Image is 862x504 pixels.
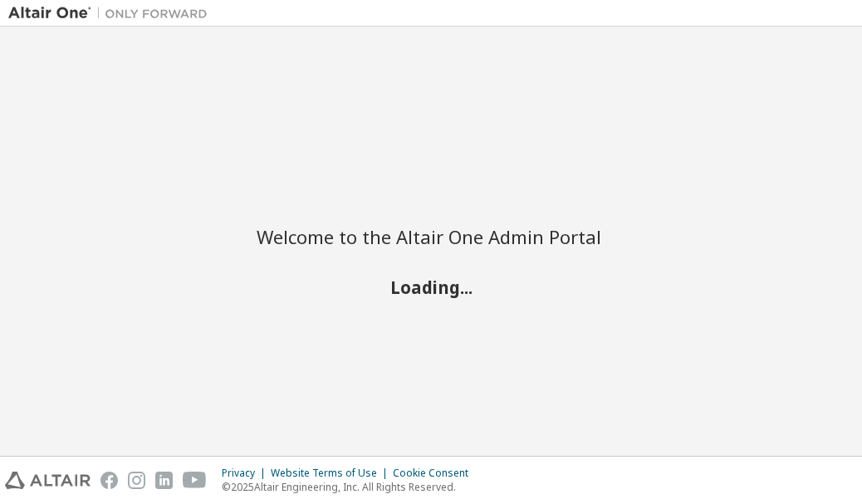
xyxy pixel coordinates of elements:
[393,467,478,480] div: Cookie Consent
[100,472,118,489] img: facebook.svg
[183,472,207,489] img: youtube.svg
[271,467,393,480] div: Website Terms of Use
[128,472,145,489] img: instagram.svg
[257,276,605,297] h2: Loading...
[257,225,605,248] h2: Welcome to the Altair One Admin Portal
[5,472,91,489] img: altair_logo.svg
[222,467,271,480] div: Privacy
[8,5,216,22] img: Altair One
[222,480,478,494] p: © 2025 Altair Engineering, Inc. All Rights Reserved.
[155,472,173,489] img: linkedin.svg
